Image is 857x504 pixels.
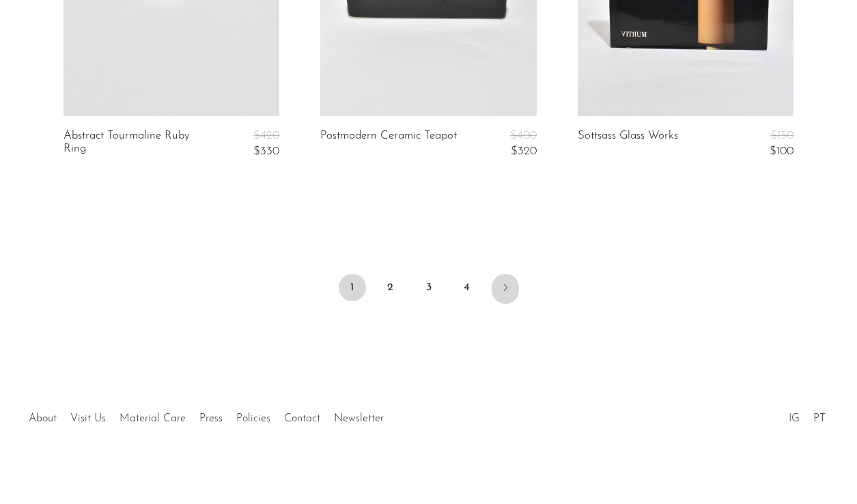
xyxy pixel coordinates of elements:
a: IG [789,413,800,424]
a: Policies [236,413,270,424]
a: Press [199,413,223,424]
span: $400 [510,130,537,141]
span: $320 [511,145,537,157]
a: PT [813,413,826,424]
a: Material Care [120,413,186,424]
span: $330 [253,145,279,157]
a: 4 [453,274,481,301]
a: Postmodern Ceramic Teapot [320,130,457,158]
a: 2 [377,274,404,301]
a: Abstract Tourmaline Ruby Ring [64,130,207,158]
a: Visit Us [70,413,106,424]
span: $150 [770,130,793,141]
a: Contact [284,413,320,424]
span: $100 [770,145,793,157]
span: $420 [253,130,279,141]
a: Sottsass Glass Works [578,130,678,158]
ul: Quick links [22,402,391,428]
ul: Social Medias [782,402,832,428]
a: 3 [415,274,442,301]
span: 1 [339,274,366,301]
a: About [29,413,57,424]
a: Next [492,274,519,304]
